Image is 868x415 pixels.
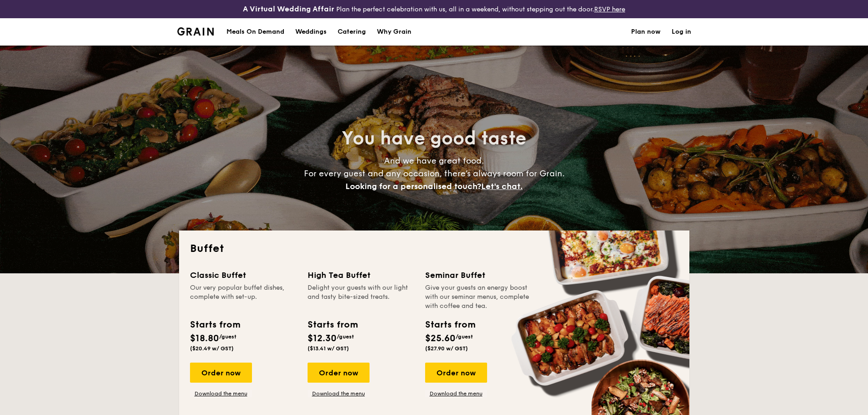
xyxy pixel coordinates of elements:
span: /guest [337,333,354,340]
span: /guest [456,333,473,340]
div: Why Grain [377,18,411,46]
a: Weddings [290,18,332,46]
div: Give your guests an energy boost with our seminar menus, complete with coffee and tea. [425,283,532,311]
span: /guest [219,333,236,340]
div: Seminar Buffet [425,269,532,282]
div: Delight your guests with our light and tasty bite-sized treats. [308,283,414,311]
div: Classic Buffet [190,269,297,282]
a: Meals On Demand [221,18,290,46]
span: $18.80 [190,333,219,344]
div: Starts from [190,318,240,332]
a: Catering [332,18,371,46]
div: Order now [425,363,487,383]
a: Log in [672,18,691,46]
div: Meals On Demand [226,18,284,46]
span: ($13.41 w/ GST) [308,345,349,352]
a: RSVP here [594,5,625,13]
h4: A Virtual Wedding Affair [243,4,334,15]
a: Download the menu [425,390,487,397]
div: Starts from [308,318,357,332]
span: ($27.90 w/ GST) [425,345,468,352]
img: Grain [177,27,214,36]
span: $12.30 [308,333,337,344]
a: Why Grain [371,18,417,46]
h2: Buffet [190,241,678,256]
span: And we have great food. For every guest and any occasion, there’s always room for Grain. [304,156,565,191]
a: Plan now [631,18,661,46]
div: Order now [308,363,370,383]
a: Logotype [177,27,214,36]
div: Our very popular buffet dishes, complete with set-up. [190,283,297,311]
div: High Tea Buffet [308,269,414,282]
h1: Catering [338,18,366,46]
div: Plan the perfect celebration with us, all in a weekend, without stepping out the door. [172,4,697,15]
span: Let's chat. [481,181,523,191]
span: Looking for a personalised touch? [345,181,481,191]
span: $25.60 [425,333,456,344]
a: Download the menu [308,390,370,397]
div: Weddings [295,18,327,46]
a: Download the menu [190,390,252,397]
div: Order now [190,363,252,383]
span: ($20.49 w/ GST) [190,345,234,352]
div: Starts from [425,318,475,332]
span: You have good taste [342,128,526,149]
